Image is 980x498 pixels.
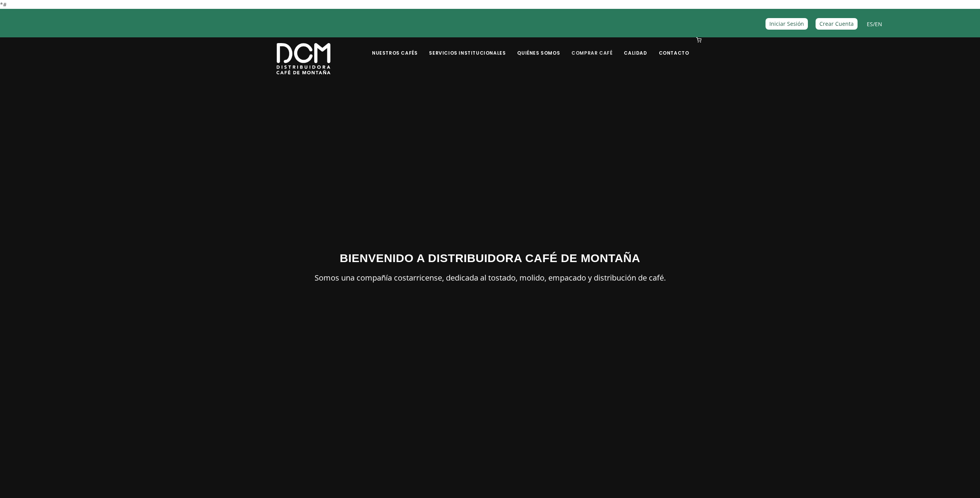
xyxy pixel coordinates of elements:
[424,38,510,56] a: Servicios Institucionales
[619,38,652,56] a: Calidad
[654,38,694,56] a: Contacto
[867,20,873,28] a: ES
[276,271,704,284] p: Somos una compañía costarricense, dedicada al tostado, molido, empacado y distribución de café.
[816,18,858,29] a: Crear Cuenta
[875,20,882,28] a: EN
[567,38,617,56] a: Comprar Café
[766,18,808,29] a: Iniciar Sesión
[367,38,422,56] a: Nuestros Cafés
[276,249,704,267] h3: BIENVENIDO A DISTRIBUIDORA CAFÉ DE MONTAÑA
[867,20,882,28] span: /
[513,38,565,56] a: Quiénes Somos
